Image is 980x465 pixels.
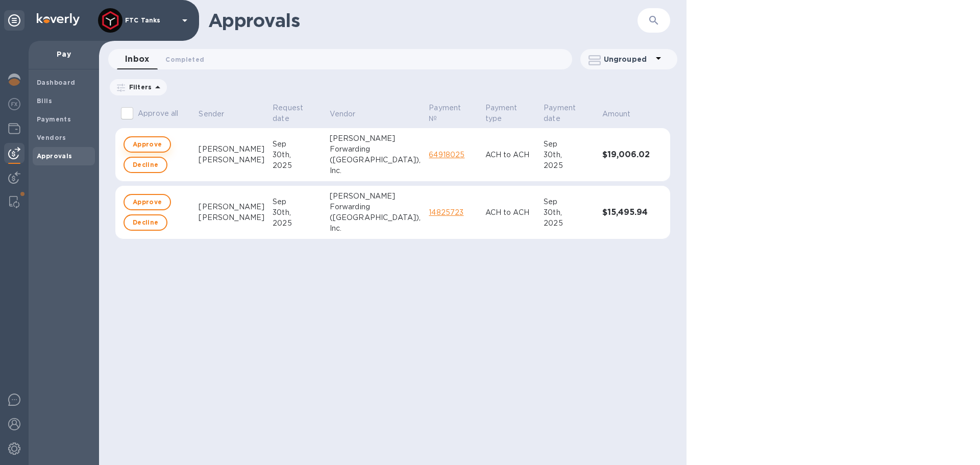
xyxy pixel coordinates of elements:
[429,103,463,124] p: Payment №
[138,108,178,119] p: Approve all
[37,79,76,86] b: Dashboard
[602,109,631,119] p: Amount
[273,218,322,229] div: 2025
[125,52,149,66] span: Inbox
[199,109,237,119] span: Sender
[330,155,421,165] div: ([GEOGRAPHIC_DATA]),
[37,152,72,160] b: Approvals
[429,208,463,216] a: 14825723
[8,123,20,135] img: Wallets
[330,212,421,223] div: ([GEOGRAPHIC_DATA]),
[133,196,162,208] span: Approve
[485,103,523,124] p: Payment type
[273,197,322,207] div: Sep
[602,208,650,217] h3: $15,495.94
[273,160,322,171] div: 2025
[544,160,594,171] div: 2025
[544,207,594,218] div: 30th,
[604,54,652,64] p: Ungrouped
[37,115,71,123] b: Payments
[273,103,308,124] p: Request date
[330,144,421,155] div: Forwarding
[544,150,594,160] div: 30th,
[544,218,594,229] div: 2025
[208,10,638,31] h1: Approvals
[125,17,176,24] p: FTC Tanks
[37,134,66,141] b: Vendors
[199,109,224,119] p: Sender
[125,83,152,91] p: Filters
[330,109,369,119] span: Vendor
[199,144,264,155] div: [PERSON_NAME]
[330,191,421,202] div: [PERSON_NAME]
[133,159,158,171] span: Decline
[273,103,322,124] span: Request date
[37,97,52,105] b: Bills
[199,212,264,223] div: [PERSON_NAME]
[544,139,594,150] div: Sep
[544,103,581,124] p: Payment date
[124,136,171,153] button: Approve
[485,150,536,160] p: ACH to ACH
[133,216,158,229] span: Decline
[199,202,264,212] div: [PERSON_NAME]
[544,197,594,207] div: Sep
[124,214,167,231] button: Decline
[4,10,24,31] div: Unpin categories
[133,138,162,151] span: Approve
[165,54,204,65] span: Completed
[429,151,464,159] a: 64918025
[330,109,356,119] p: Vendor
[602,150,650,160] h3: $19,006.02
[37,13,80,26] img: Logo
[330,202,421,212] div: Forwarding
[485,207,536,218] p: ACH to ACH
[273,207,322,218] div: 30th,
[8,98,20,110] img: Foreign exchange
[124,157,167,173] button: Decline
[199,155,264,165] div: [PERSON_NAME]
[124,194,171,210] button: Approve
[37,49,91,59] p: Pay
[485,103,536,124] span: Payment type
[330,133,421,144] div: [PERSON_NAME]
[544,103,594,124] span: Payment date
[273,139,322,150] div: Sep
[330,165,421,176] div: Inc.
[429,103,477,124] span: Payment №
[273,150,322,160] div: 30th,
[330,223,421,234] div: Inc.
